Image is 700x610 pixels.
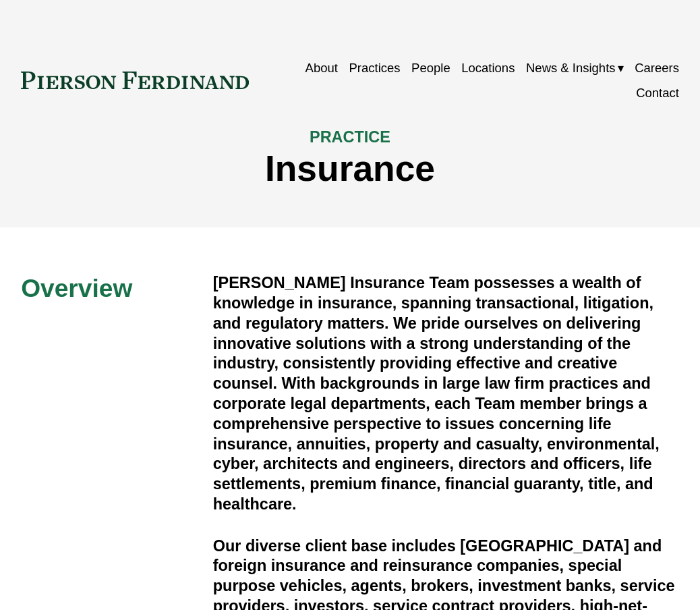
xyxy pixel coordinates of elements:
a: Contact [636,80,679,105]
a: People [411,56,450,81]
span: News & Insights [526,57,616,79]
a: Locations [461,56,515,81]
a: Practices [349,56,401,81]
a: Careers [635,56,679,81]
h4: [PERSON_NAME] Insurance Team possesses a wealth of knowledge in insurance, spanning transactional... [213,273,679,514]
span: Overview [21,274,132,302]
a: folder dropdown [526,56,624,81]
a: About [305,56,338,81]
span: PRACTICE [310,128,390,146]
h1: Insurance [21,148,679,189]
